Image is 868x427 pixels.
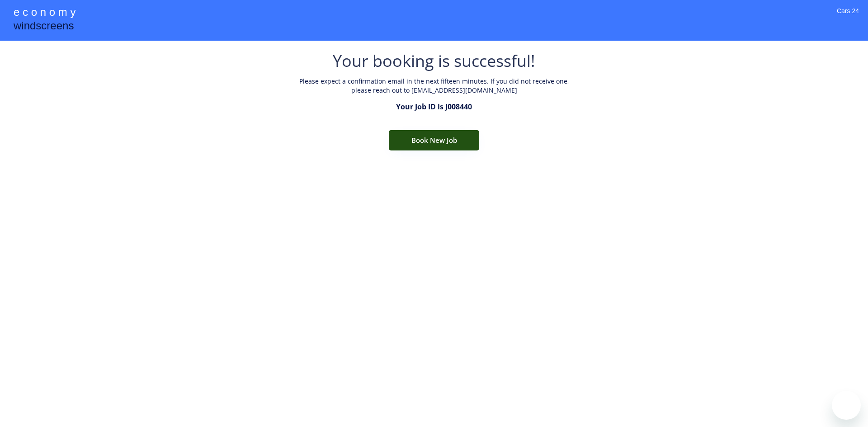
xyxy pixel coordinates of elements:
div: Your booking is successful! [333,50,535,72]
div: Your Job ID is J008440 [396,102,472,112]
div: Cars 24 [837,7,859,27]
div: windscreens [14,18,74,36]
div: e c o n o m y [14,5,75,22]
iframe: Button to launch messaging window [832,391,861,420]
button: Book New Job [389,130,479,150]
div: Please expect a confirmation email in the next fifteen minutes. If you did not receive one, pleas... [298,77,570,97]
